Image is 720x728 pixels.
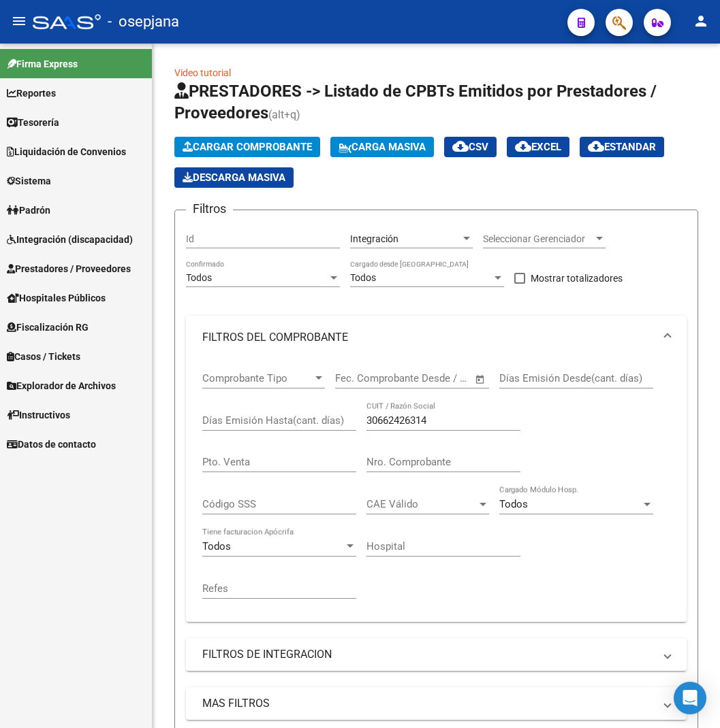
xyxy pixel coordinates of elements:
[7,144,126,159] span: Liquidación de Convenios
[531,270,623,286] span: Mostrar totalizadores
[674,682,706,714] div: Open Intercom Messenger
[186,199,233,218] h3: Filtros
[335,372,379,384] input: Start date
[7,56,78,71] span: Firma Express
[202,696,654,711] mat-panel-title: MAS FILTROS
[452,141,488,153] span: CSV
[186,316,687,359] mat-expansion-panel-header: FILTROS DEL COMPROBANTE
[7,349,80,364] span: Casos / Tickets
[183,141,312,153] span: Cargar Comprobante
[7,261,131,276] span: Prestadores / Proveedores
[7,86,56,101] span: Reportes
[174,82,657,122] span: PRESTADORES -> Listado de CPBTs Emitidos por Prestadores / Proveedores
[202,330,654,345] mat-panel-title: FILTROS DEL COMPROBANTE
[693,13,709,29] mat-icon: person
[444,137,497,157] button: CSV
[174,167,294,188] app-download-masive: Descarga masiva de comprobantes (adjuntos)
[202,540,231,552] span: Todos
[7,437,96,452] span: Datos de contacto
[174,137,320,157] button: Cargar Comprobante
[588,138,604,154] mat-icon: cloud_download
[174,167,294,188] button: Descarga Masiva
[499,498,528,510] span: Todos
[186,638,687,671] mat-expansion-panel-header: FILTROS DE INTEGRACION
[515,138,531,154] mat-icon: cloud_download
[202,372,313,384] span: Comprobante Tipo
[483,233,593,245] span: Seleccionar Gerenciador
[7,320,89,335] span: Fiscalización RG
[186,687,687,720] mat-expansion-panel-header: MAS FILTROS
[350,233,398,244] span: Integración
[330,137,434,157] button: Carga Masiva
[186,272,212,283] span: Todos
[268,108,300,121] span: (alt+q)
[339,141,426,153] span: Carga Masiva
[588,141,656,153] span: Estandar
[108,7,179,37] span: - osepjana
[11,13,27,29] mat-icon: menu
[515,141,561,153] span: EXCEL
[350,272,376,283] span: Todos
[7,408,70,423] span: Instructivos
[7,203,50,218] span: Padrón
[202,647,654,662] mat-panel-title: FILTROS DE INTEGRACION
[473,371,488,387] button: Open calendar
[183,171,285,184] span: Descarga Masiva
[452,138,469,154] mat-icon: cloud_download
[366,498,477,510] span: CAE Válido
[7,232,133,247] span: Integración (discapacidad)
[7,115,59,130] span: Tesorería
[7,291,106,305] span: Hospitales Públicos
[507,137,569,157] button: EXCEL
[580,137,664,157] button: Estandar
[392,372,458,384] input: End date
[7,378,116,393] span: Explorador de Archivos
[174,67,231,78] a: Video tutorial
[7,173,51,188] span: Sistema
[186,359,687,623] div: FILTROS DEL COMPROBANTE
